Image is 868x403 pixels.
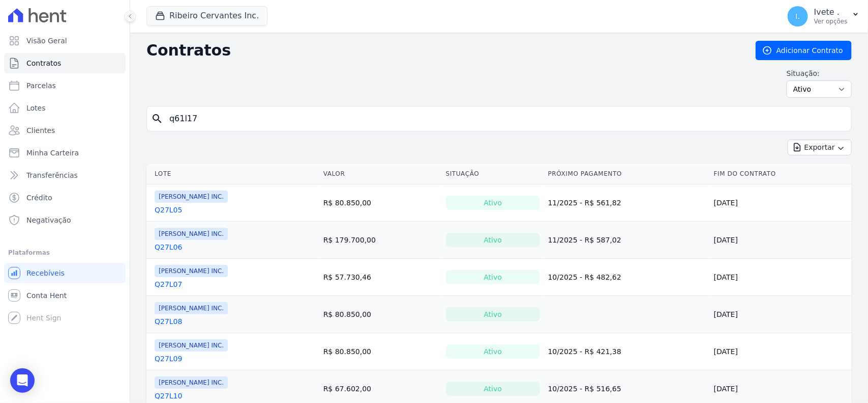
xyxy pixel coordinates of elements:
div: Ativo [446,270,540,284]
th: Situação [442,164,544,184]
a: Negativação [4,210,126,230]
a: 11/2025 - R$ 587,02 [548,236,621,244]
a: Adicionar Contrato [756,41,852,60]
span: Lotes [26,103,46,113]
p: Ivete . [814,7,848,17]
a: Clientes [4,120,126,141]
span: [PERSON_NAME] INC. [155,339,228,352]
td: R$ 80.850,00 [319,184,442,222]
a: Transferências [4,165,126,185]
a: Recebíveis [4,263,126,283]
div: Ativo [446,382,540,396]
div: Ativo [446,307,540,321]
span: [PERSON_NAME] INC. [155,377,228,389]
div: Plataformas [8,247,122,259]
a: Q27L08 [155,316,182,327]
span: Visão Geral [26,36,67,46]
span: Crédito [26,193,52,203]
p: Ver opções [814,17,848,25]
a: Lotes [4,98,126,118]
th: Próximo Pagamento [544,164,710,184]
td: R$ 80.850,00 [319,333,442,370]
td: [DATE] [710,184,852,222]
span: Recebíveis [26,268,65,278]
span: Parcelas [26,80,56,91]
span: [PERSON_NAME] INC. [155,191,228,203]
div: Ativo [446,344,540,359]
th: Lote [146,164,319,184]
a: Crédito [4,187,126,208]
td: [DATE] [710,259,852,296]
span: Contratos [26,58,61,68]
span: [PERSON_NAME] INC. [155,302,228,314]
a: Q27L05 [155,205,182,215]
td: R$ 57.730,46 [319,259,442,296]
td: [DATE] [710,333,852,370]
td: [DATE] [710,222,852,259]
h2: Contratos [146,41,739,60]
button: Ribeiro Cervantes Inc. [146,6,267,25]
a: Visão Geral [4,31,126,51]
a: 10/2025 - R$ 421,38 [548,347,621,356]
a: Q27L10 [155,391,182,401]
span: [PERSON_NAME] INC. [155,265,228,277]
td: R$ 179.700,00 [319,222,442,259]
a: Minha Carteira [4,143,126,163]
td: [DATE] [710,296,852,333]
a: 10/2025 - R$ 482,62 [548,273,621,281]
i: search [151,113,163,125]
th: Valor [319,164,442,184]
button: I. Ivete . Ver opções [780,2,868,31]
div: Ativo [446,233,540,247]
span: I. [796,13,800,20]
span: Transferências [26,170,78,180]
span: Negativação [26,215,71,225]
a: Parcelas [4,75,126,96]
a: Q27L09 [155,354,182,364]
span: [PERSON_NAME] INC. [155,228,228,240]
a: Q27L07 [155,279,182,289]
a: 11/2025 - R$ 561,82 [548,199,621,207]
input: Buscar por nome do lote [163,109,847,129]
a: Contratos [4,53,126,73]
button: Exportar [788,140,852,155]
td: R$ 80.850,00 [319,296,442,333]
a: 10/2025 - R$ 516,65 [548,385,621,393]
span: Minha Carteira [26,148,79,158]
span: Conta Hent [26,290,67,301]
th: Fim do Contrato [710,164,852,184]
span: Clientes [26,125,55,136]
div: Ativo [446,196,540,210]
a: Conta Hent [4,285,126,306]
div: Open Intercom Messenger [10,368,35,393]
label: Situação: [787,68,852,78]
a: Q27L06 [155,242,182,252]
